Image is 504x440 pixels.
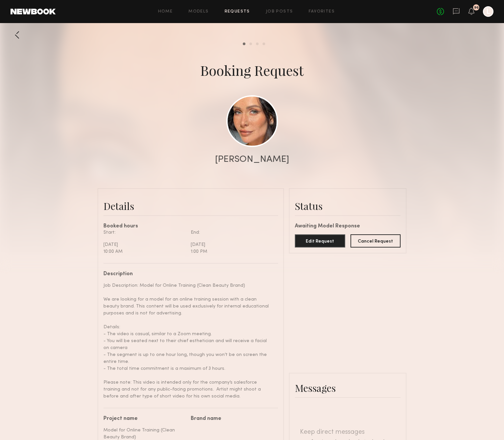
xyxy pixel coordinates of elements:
div: 10:00 AM [103,248,186,255]
div: Start: [103,229,186,236]
div: Messages [295,381,401,395]
div: Status [295,199,401,213]
a: Favorites [309,10,335,14]
div: Brand name [191,416,273,422]
div: Project name [103,416,186,422]
div: Booking Request [200,61,304,79]
div: Job Description: Model for Online Training (Clean Beauty Brand) We are looking for a model for an... [103,282,273,400]
div: 96 [474,6,479,10]
div: Description [103,272,273,277]
a: Models [188,10,209,14]
div: [DATE] [103,241,186,248]
button: Edit Request [295,234,345,248]
a: Job Posts [266,10,293,14]
a: Requests [225,10,250,14]
a: L [483,6,493,17]
div: [PERSON_NAME] [215,155,289,164]
div: End: [191,229,273,236]
a: Home [158,10,173,14]
div: 1:00 PM [191,248,273,255]
div: Details [103,199,278,213]
div: Awaiting Model Response [295,224,401,229]
div: [DATE] [191,241,273,248]
button: Cancel Request [350,234,401,248]
div: Booked hours [103,224,278,229]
